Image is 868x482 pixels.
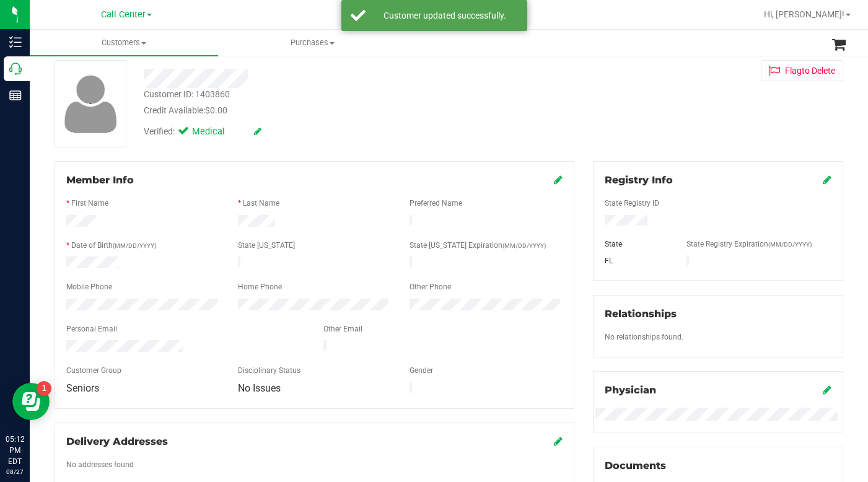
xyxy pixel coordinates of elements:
[372,9,518,22] div: Customer updated successfully.
[238,240,295,251] label: State [US_STATE]
[323,323,362,335] label: Other Email
[66,281,112,292] label: Mobile Phone
[686,239,812,250] label: State Registry Expiration
[71,198,108,209] label: First Name
[238,281,282,292] label: Home Phone
[605,460,666,471] span: Documents
[192,125,242,139] span: Medical
[595,255,677,266] div: FL
[58,72,123,136] img: user-icon.png
[71,240,156,251] label: Date of Birth
[218,30,406,56] a: Purchases
[410,281,451,292] label: Other Phone
[30,30,218,56] a: Customers
[6,434,24,467] p: 05:12 PM EDT
[12,383,50,420] iframe: Resource center
[205,105,227,115] span: $0.00
[219,37,406,48] span: Purchases
[30,37,218,48] span: Customers
[605,174,673,186] span: Registry Info
[238,382,281,394] span: No Issues
[410,365,433,376] label: Gender
[101,9,146,20] span: Call Center
[144,125,261,139] div: Verified:
[768,241,812,248] span: (MM/DD/YYYY)
[605,308,677,320] span: Relationships
[243,198,279,209] label: Last Name
[66,459,134,470] label: No addresses found
[410,198,462,209] label: Preferred Name
[66,436,168,447] span: Delivery Addresses
[595,239,677,250] div: State
[6,467,24,476] p: 08/27
[605,198,659,209] label: State Registry ID
[502,242,546,249] span: (MM/DD/YYYY)
[66,365,121,376] label: Customer Group
[9,63,22,75] inline-svg: Call Center
[66,382,99,394] span: Seniors
[66,174,134,186] span: Member Info
[37,381,51,396] iframe: Resource center unread badge
[410,240,546,251] label: State [US_STATE] Expiration
[9,36,22,48] inline-svg: Inventory
[761,60,843,81] button: Flagto Delete
[238,365,300,376] label: Disciplinary Status
[113,242,156,249] span: (MM/DD/YYYY)
[9,89,22,102] inline-svg: Reports
[764,9,844,19] span: Hi, [PERSON_NAME]!
[605,384,656,396] span: Physician
[144,88,230,101] div: Customer ID: 1403860
[66,323,117,335] label: Personal Email
[144,104,529,117] div: Credit Available:
[605,331,683,343] label: No relationships found.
